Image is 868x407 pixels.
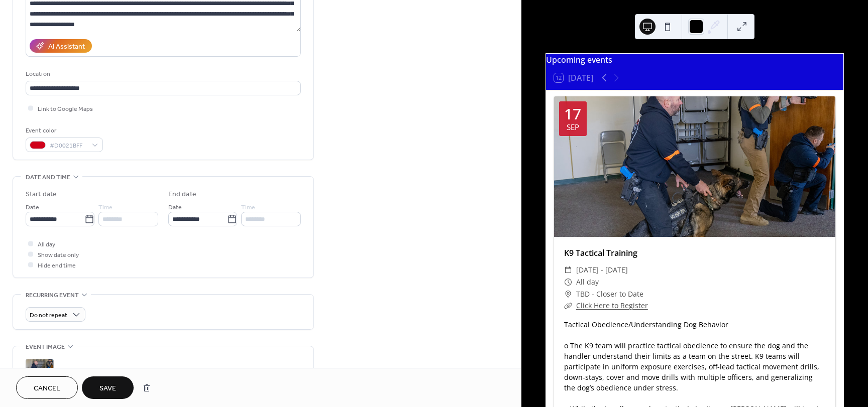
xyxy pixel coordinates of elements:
[34,383,60,394] span: Cancel
[564,300,572,312] div: ​
[576,301,648,310] a: Click Here to Register
[82,376,134,399] button: Save
[576,264,628,276] span: [DATE] - [DATE]
[576,288,643,300] span: TBD - Closer to Date
[16,376,78,399] button: Cancel
[48,42,85,52] div: AI Assistant
[26,202,39,213] span: Date
[564,247,637,258] a: K9 Tactical Training
[38,250,79,260] span: Show date only
[26,189,57,200] div: Start date
[98,202,113,213] span: Time
[26,342,65,352] span: Event image
[567,123,579,131] div: Sep
[564,288,572,300] div: ​
[168,202,182,213] span: Date
[564,264,572,276] div: ​
[564,276,572,288] div: ​
[168,189,196,200] div: End date
[576,276,599,288] span: All day
[30,310,67,321] span: Do not repeat
[38,104,93,114] span: Link to Google Maps
[26,125,101,136] div: Event color
[26,290,79,301] span: Recurring event
[26,359,54,387] div: ;
[50,141,87,151] span: #D0021BFF
[26,69,299,79] div: Location
[546,54,843,66] div: Upcoming events
[241,202,255,213] span: Time
[99,383,116,394] span: Save
[30,39,92,53] button: AI Assistant
[38,239,55,250] span: All day
[26,172,70,183] span: Date and time
[564,106,581,121] div: 17
[38,260,76,271] span: Hide end time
